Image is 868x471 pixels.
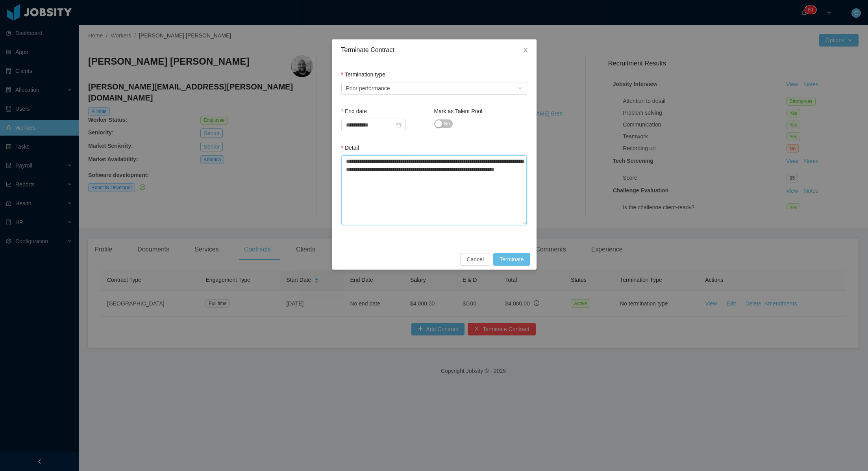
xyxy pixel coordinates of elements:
[346,82,390,94] span: Poor performance
[460,253,490,266] button: Cancel
[434,119,453,128] button: Mark as Talent Pool
[518,86,522,91] i: icon: down
[341,46,527,54] div: Terminate Contract
[434,108,483,114] label: Mark as Talent Pool
[522,47,529,53] i: icon: close
[493,253,530,266] button: Terminate
[396,122,401,128] i: icon: calendar
[444,120,450,128] span: No
[341,155,527,225] textarea: Detail
[341,71,385,78] label: Termination type
[341,108,367,114] label: End date
[341,145,359,151] label: Detail
[515,39,537,61] button: Close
